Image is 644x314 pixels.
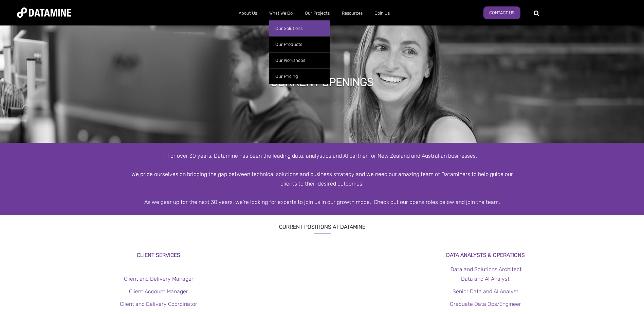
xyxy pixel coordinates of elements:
a: Graduate Data Ops/Engineer [450,301,521,307]
div: For over 30 years, Datamine has been the leading data, analystics and AI partner for New Zealand ... [129,151,516,160]
a: Our Solutions [269,20,330,36]
img: Datamine [17,7,71,18]
a: Join Us [369,4,396,22]
h3: Data Analysts & Operations [344,250,627,260]
h1: Current Openings [271,75,374,90]
a: Client and Delivery Coordinator [120,301,197,307]
a: Our Projects [299,4,336,22]
a: Our Pricing [269,68,330,84]
div: As we gear up for the next 30 years, we're looking for experts to join us in our growth mode. Che... [129,197,516,207]
a: Client and Delivery Manager [124,276,194,282]
a: Contact Us [483,6,520,19]
a: Data and AI Analyst [461,276,510,282]
a: About Us [233,4,263,22]
a: Resources [336,4,369,22]
a: Data and Solutions Architect [450,266,522,273]
h3: Client Services [17,250,300,260]
a: Client Account Manager [129,288,188,295]
a: What We Do [263,4,299,22]
a: Our Workshops [269,52,330,68]
a: Our Products [269,36,330,52]
h3: CURRENT POSITIONS AT DATAMINE [129,215,516,233]
a: Senior Data and AI Analyst [453,288,518,295]
div: We pride ourselves on bridging the gap between technical solutions and business strategy and we n... [129,170,516,188]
